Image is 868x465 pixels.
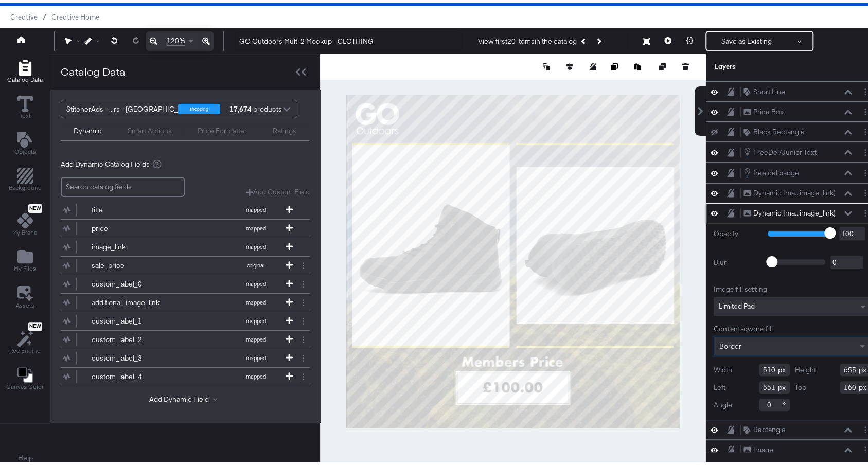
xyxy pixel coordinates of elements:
span: mapped [227,333,284,341]
label: Blur [714,255,760,265]
span: mapped [227,315,284,322]
button: Dynamic Ima...image_link) [743,185,836,196]
div: custom_label_0mapped [61,273,310,291]
div: products [228,98,259,115]
div: custom_label_2 [92,332,166,342]
div: Layers [714,59,819,69]
span: 120% [167,33,185,43]
div: title [92,203,166,212]
label: Top [795,380,806,390]
div: Smart Actions [128,123,172,133]
svg: Paste image [634,61,641,68]
div: Dynamic Ima...image_link) [753,186,836,195]
div: titlemapped [61,199,310,217]
span: Catalog Data [7,73,43,81]
button: Add Custom Field [246,185,310,194]
span: Canvas Color [6,380,44,388]
div: additional_image_linkmapped [61,291,310,309]
button: Add Text [8,127,42,156]
div: Short Line [753,84,785,94]
button: Rectangle [743,422,786,433]
button: Price Box [743,104,784,115]
div: Price Formatter [198,123,247,133]
span: mapped [227,222,284,229]
input: Search catalog fields [61,174,185,194]
label: Left [714,380,725,390]
svg: Copy image [611,61,618,68]
button: custom_label_3mapped [61,347,297,365]
div: Rectangle [753,422,786,432]
a: Help [18,451,33,460]
div: shopping [178,101,220,112]
button: additional_image_linkmapped [61,291,297,309]
label: Angle [714,398,732,407]
span: New [28,203,42,209]
a: Creative Home [51,10,99,19]
div: free del badge [753,166,799,175]
div: custom_label_4mapped [61,365,310,383]
button: custom_label_2mapped [61,328,297,346]
span: My Files [14,262,36,270]
span: mapped [227,296,284,303]
button: custom_label_4mapped [61,365,297,383]
div: Black Rectangle [753,124,805,134]
div: Ratings [273,123,296,133]
span: Assets [16,299,34,307]
span: Text [20,109,31,117]
button: Dynamic Ima...image_link) [743,205,836,216]
button: custom_label_0mapped [61,273,297,291]
span: Background [9,181,42,189]
div: custom_label_1 [92,314,166,324]
label: Width [714,363,732,372]
div: price [92,221,166,231]
div: image_link [92,240,166,249]
div: custom_label_4 [92,369,166,379]
button: Previous Product [577,29,591,48]
div: sale_price [92,258,166,268]
div: FreeDel/Junior Text [753,145,817,155]
div: pricemapped [61,217,310,235]
div: sale_priceoriginal [61,254,310,272]
button: Copy image [611,59,621,69]
div: Price Box [753,104,784,114]
span: mapped [227,241,284,248]
div: StitcherAds - ...rs - [GEOGRAPHIC_DATA] - Main [66,98,218,115]
button: sale_priceoriginal [61,254,297,272]
strong: 17,674 [228,98,253,115]
button: FreeDel/Junior Text [743,144,817,155]
span: original [227,259,284,266]
span: mapped [227,278,284,285]
span: Objects [14,145,36,153]
label: Height [795,363,816,372]
div: Dynamic Ima...image_link) [753,206,836,216]
div: View first 20 items in the catalog [478,34,577,44]
button: Save as Existing [706,29,787,48]
span: Border [719,339,741,348]
label: Opacity [714,226,760,236]
button: free del badge [743,165,800,176]
button: Black Rectangle [743,124,805,135]
button: Help [11,446,40,465]
span: Rec Engine [9,344,41,352]
button: Add Rectangle [3,164,48,193]
div: custom_label_2mapped [61,328,310,346]
button: NewMy Brand [6,200,44,238]
div: image_linkmapped [61,236,310,254]
button: Next Product [591,29,606,48]
button: Add Rectangle [1,55,49,84]
button: Text [11,91,39,120]
div: additional_image_link [92,295,166,305]
div: custom_label_0 [92,277,166,287]
div: Catalog Data [61,62,126,77]
button: pricemapped [61,217,297,235]
span: Creative [10,10,38,19]
button: Image [743,442,774,453]
div: Image [753,442,773,452]
span: Limited Pad [719,299,755,308]
span: Add Dynamic Catalog Fields [61,157,150,167]
button: Add Dynamic Field [149,392,221,402]
div: Dynamic [74,123,102,133]
span: / [38,10,51,19]
button: Paste image [634,59,644,69]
